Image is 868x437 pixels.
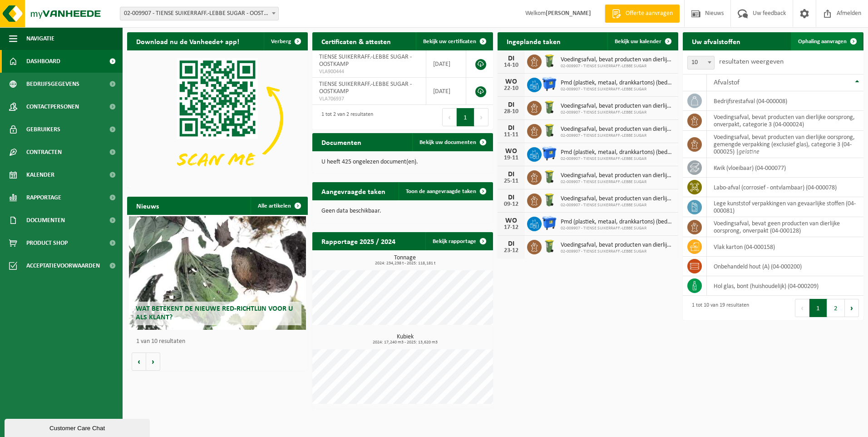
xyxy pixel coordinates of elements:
p: 1 van 10 resultaten [136,338,303,345]
p: U heeft 425 ongelezen document(en). [321,159,484,165]
div: 1 tot 2 van 2 resultaten [317,107,373,127]
span: Documenten [26,209,65,232]
strong: [PERSON_NAME] [546,10,591,17]
td: lege kunststof verpakkingen van gevaarlijke stoffen (04-000081) [707,197,863,217]
td: labo-afval (corrosief - ontvlambaar) (04-000078) [707,178,863,197]
td: voedingsafval, bevat geen producten van dierlijke oorsprong, onverpakt (04-000128) [707,217,863,237]
i: gelatine [739,149,759,155]
img: WB-1100-HPE-BE-01 [542,215,557,231]
div: 28-10 [502,109,520,115]
span: 02-009907 - TIENSE SUIKERRAFF.-LEBBE SUGAR - OOSTKAMP [120,7,278,20]
div: WO [502,78,520,85]
button: 1 [809,299,827,317]
td: [DATE] [426,78,466,105]
h2: Documenten [312,133,370,151]
div: 22-10 [502,85,520,92]
h2: Certificaten & attesten [312,32,400,50]
a: Bekijk rapportage [425,232,492,250]
span: Voedingsafval, bevat producten van dierlijke oorsprong, onverpakt, categorie 3 [561,195,674,203]
h2: Uw afvalstoffen [683,32,750,50]
h2: Nieuws [127,197,168,214]
span: Wat betekent de nieuwe RED-richtlijn voor u als klant? [136,305,293,321]
div: 14-10 [502,62,520,69]
img: WB-1100-HPE-BE-01 [542,146,557,161]
span: 02-009907 - TIENSE SUIKERRAFF.-LEBBE SUGAR [561,203,674,208]
a: Bekijk uw certificaten [416,32,492,50]
span: Pmd (plastiek, metaal, drankkartons) (bedrijven) [561,149,674,156]
td: hol glas, bont (huishoudelijk) (04-000209) [707,276,863,296]
div: DI [502,171,520,178]
span: Pmd (plastiek, metaal, drankkartons) (bedrijven) [561,218,674,226]
span: 2024: 234,238 t - 2025: 118,181 t [317,261,493,266]
a: Alle artikelen [251,197,307,215]
span: Ophaling aanvragen [798,39,847,45]
span: 02-009907 - TIENSE SUIKERRAFF.-LEBBE SUGAR [561,226,674,231]
h2: Rapportage 2025 / 2024 [312,232,404,250]
a: Wat betekent de nieuwe RED-richtlijn voor u als klant? [129,216,306,330]
span: Voedingsafval, bevat producten van dierlijke oorsprong, onverpakt, categorie 3 [561,126,674,133]
span: Gebruikers [26,118,60,141]
a: Bekijk uw documenten [412,133,492,151]
span: Voedingsafval, bevat producten van dierlijke oorsprong, onverpakt, categorie 3 [561,172,674,179]
button: Volgende [146,353,160,371]
img: WB-0140-HPE-GN-50 [542,169,557,184]
span: Contracten [26,141,62,164]
button: Verberg [264,32,307,50]
span: VLA900444 [319,68,419,75]
span: Verberg [271,39,291,45]
span: Bekijk uw certificaten [423,39,476,45]
div: DI [502,124,520,132]
h3: Kubiek [317,334,493,345]
img: WB-0140-HPE-GN-50 [542,192,557,208]
span: Bekijk uw kalender [615,39,661,45]
span: 02-009907 - TIENSE SUIKERRAFF.-LEBBE SUGAR [561,110,674,115]
a: Ophaling aanvragen [791,32,863,50]
span: Bekijk uw documenten [419,139,476,145]
iframe: chat widget [5,417,152,437]
span: TIENSE SUIKERRAFF.-LEBBE SUGAR - OOSTKAMP [319,81,412,95]
span: TIENSE SUIKERRAFF.-LEBBE SUGAR - OOSTKAMP [319,54,412,68]
div: 09-12 [502,201,520,208]
span: Product Shop [26,232,68,254]
button: Previous [442,108,457,126]
span: 02-009907 - TIENSE SUIKERRAFF.-LEBBE SUGAR [561,133,674,139]
div: 19-11 [502,155,520,161]
span: Afvalstof [714,79,740,86]
p: Geen data beschikbaar. [321,208,484,214]
span: Voedingsafval, bevat producten van dierlijke oorsprong, onverpakt, categorie 3 [561,56,674,64]
span: Toon de aangevraagde taken [406,189,476,194]
h2: Download nu de Vanheede+ app! [127,32,248,50]
div: WO [502,217,520,224]
img: WB-0140-HPE-GN-50 [542,99,557,115]
div: WO [502,148,520,155]
div: DI [502,101,520,109]
img: WB-0140-HPE-GN-50 [542,238,557,254]
span: Dashboard [26,50,60,73]
td: voedingsafval, bevat producten van dierlijke oorsprong, gemengde verpakking (exclusief glas), cat... [707,131,863,158]
span: Navigatie [26,27,54,50]
span: 10 [688,56,714,69]
td: onbehandeld hout (A) (04-000200) [707,257,863,276]
span: 10 [687,56,715,70]
td: vlak karton (04-000158) [707,237,863,257]
div: DI [502,240,520,248]
img: WB-0140-HPE-GN-50 [542,53,557,69]
button: Next [474,108,488,126]
span: Pmd (plastiek, metaal, drankkartons) (bedrijven) [561,79,674,87]
img: WB-0140-HPE-GN-50 [542,123,557,138]
button: Next [845,299,859,317]
div: 25-11 [502,178,520,184]
div: DI [502,55,520,62]
img: WB-1100-HPE-BE-01 [542,76,557,92]
span: Offerte aanvragen [623,9,675,18]
span: Bedrijfsgegevens [26,73,79,95]
div: 23-12 [502,248,520,254]
span: Voedingsafval, bevat producten van dierlijke oorsprong, onverpakt, categorie 3 [561,242,674,249]
div: 17-12 [502,224,520,231]
button: Previous [795,299,809,317]
span: 02-009907 - TIENSE SUIKERRAFF.-LEBBE SUGAR [561,87,674,92]
span: Contactpersonen [26,95,79,118]
h3: Tonnage [317,255,493,266]
a: Toon de aangevraagde taken [399,182,492,200]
